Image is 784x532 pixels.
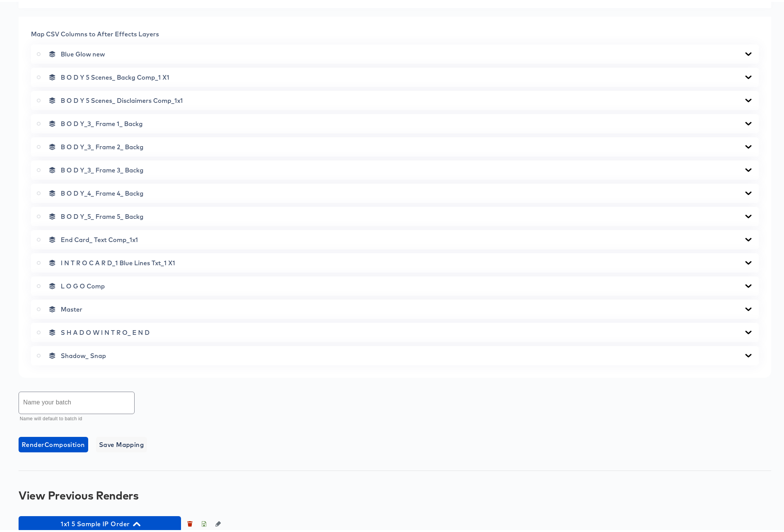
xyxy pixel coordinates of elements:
[31,28,159,36] span: Map CSV Columns to After Effects Layers
[61,95,183,102] span: B O D Y 5 Scenes_ Disclaimers Comp_1x1
[61,188,143,195] span: B O D Y_4_ Frame 4_ Backg
[61,327,150,334] span: S H A D O W I N T R O_ E N D
[61,257,175,265] span: I N T R O C A R D_1 Blue Lines Txt_1 X1
[19,514,181,530] button: 1x1 5 Sample IP Order
[96,435,147,450] button: Save Mapping
[61,304,82,311] span: Master
[61,234,138,242] span: End Card_ Text Comp_1x1
[61,280,105,288] span: L O G O Comp
[20,413,129,421] p: Name will default to batch id
[19,487,771,500] div: View Previous Renders
[19,435,88,450] button: RenderComposition
[22,517,177,527] span: 1x1 5 Sample IP Order
[61,118,143,126] span: B O D Y_3_ Frame 1_ Backg
[61,350,106,358] span: Shadow_ Snap
[61,72,169,79] span: B O D Y 5 Scenes_ Backg Comp_1 X1
[61,141,143,149] span: B O D Y_3_ Frame 2_ Backg
[99,437,144,448] span: Save Mapping
[61,48,105,56] span: Blue Glow new
[61,211,143,218] span: B O D Y_5_ Frame 5_ Backg
[22,437,85,448] span: Render Composition
[61,164,143,172] span: B O D Y_3_ Frame 3_ Backg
